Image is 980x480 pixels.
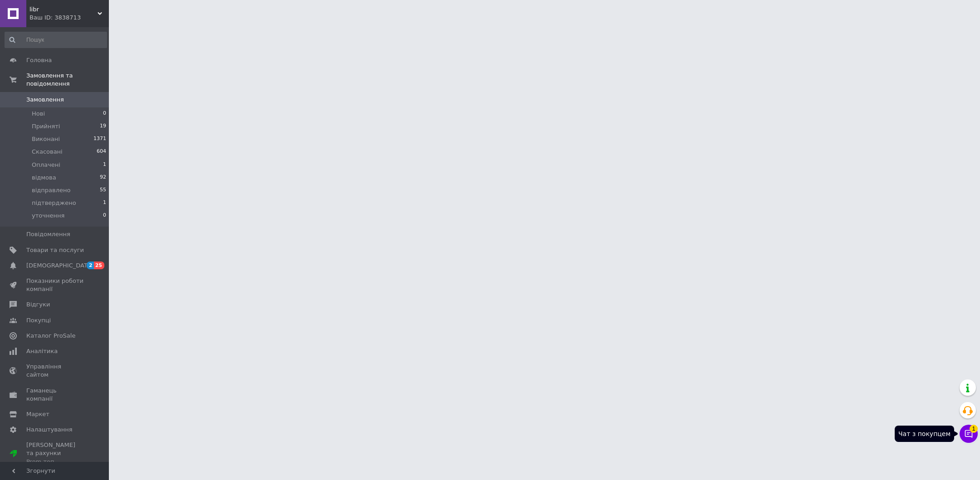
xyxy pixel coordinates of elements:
span: 1 [103,161,106,169]
span: Аналітика [26,347,58,355]
span: Скасовані [32,148,63,156]
span: Показники роботи компанії [26,277,84,293]
input: Пошук [5,32,107,48]
span: 55 [100,186,106,194]
span: Налаштування [26,426,73,434]
span: libr [29,5,98,14]
span: 2 [87,262,94,269]
span: 1 [970,425,978,433]
span: Нові [32,110,45,118]
span: Прийняті [32,122,60,131]
span: Замовлення та повідомлення [26,72,109,88]
span: уточнення [32,212,64,220]
span: Маркет [26,410,49,418]
span: Виконані [32,135,60,143]
span: 92 [100,174,106,182]
span: Головна [26,56,52,64]
span: 25 [94,262,104,269]
span: 1371 [93,135,106,143]
span: Управління сайтом [26,363,84,379]
button: Чат з покупцем1 [960,425,978,443]
span: Оплачені [32,161,60,169]
span: Гаманець компанії [26,387,84,403]
span: підтверджено [32,199,76,207]
span: [PERSON_NAME] та рахунки [26,441,84,466]
span: відмова [32,174,56,182]
span: Каталог ProSale [26,332,75,340]
div: Prom топ [26,458,84,466]
span: 19 [100,122,106,131]
span: Замовлення [26,96,64,104]
span: [DEMOGRAPHIC_DATA] [26,262,93,270]
span: Повідомлення [26,230,70,238]
span: 0 [103,110,106,118]
span: Товари та послуги [26,246,84,254]
span: Відгуки [26,301,50,309]
span: відправлено [32,186,70,194]
span: 604 [97,148,106,156]
span: 0 [103,212,106,220]
span: 1 [103,199,106,207]
div: Ваш ID: 3838713 [29,14,109,22]
div: Чат з покупцем [895,426,954,442]
span: Покупці [26,316,51,325]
